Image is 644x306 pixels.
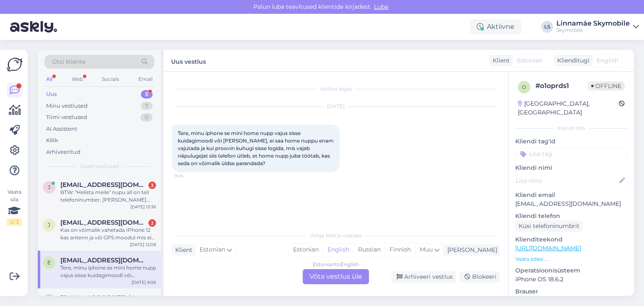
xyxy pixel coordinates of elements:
[588,81,625,91] span: Offline
[60,181,148,189] span: jakopriit+kaaned@gmail.com
[515,235,627,244] p: Klienditeekond
[515,287,627,296] p: Brauser
[178,130,335,166] span: Tere, minu iphone se mini home nupp vajus sisse kuidagimoodi või [PERSON_NAME], ei saa home nuppu...
[420,246,433,253] span: Muu
[44,74,54,85] div: All
[132,279,156,285] div: [DATE] 9:06
[515,266,627,275] p: Operatsioonisüsteem
[515,148,627,160] input: Lisa tag
[200,245,225,254] span: Estonian
[323,244,353,256] div: English
[535,81,588,91] div: # o1oprds1
[70,74,85,85] div: Web
[47,259,51,266] span: e
[46,136,58,145] div: Kõik
[100,74,121,85] div: Socials
[515,220,583,232] div: Küsi telefoninumbrit
[516,176,618,185] input: Lisa nimi
[470,19,521,34] div: Aktiivne
[522,84,526,90] span: o
[46,90,57,99] div: Uus
[48,222,50,228] span: j
[60,189,156,204] div: BTW: "Helista meile" nupu all on teil telefoninumber, [PERSON_NAME] öeldakse "viga numbri valimisel"
[518,99,619,117] div: [GEOGRAPHIC_DATA], [GEOGRAPHIC_DATA]
[489,56,510,65] div: Klient
[148,182,156,189] div: 3
[515,275,627,284] p: iPhone OS 18.6.2
[515,137,627,146] p: Kliendi tag'id
[7,188,22,226] div: Vaata siia
[556,27,630,34] div: Skymobile
[392,271,456,283] div: Arhiveeri vestlus
[554,56,589,65] div: Klienditugi
[46,113,87,122] div: Tiimi vestlused
[52,57,86,66] span: Otsi kliente
[556,20,639,34] a: Linnamäe SkymobileSkymobile
[313,261,359,268] div: Estonian to English
[7,218,22,226] div: 2 / 3
[172,103,500,110] div: [DATE]
[515,255,627,263] p: Vaata edasi ...
[60,294,148,302] span: e.kekkonen@atlasbaltic.net
[140,113,153,122] div: 0
[60,219,148,226] span: jaak@bltehnika.ee
[60,257,148,264] span: erx1994@hotmail.com
[80,163,119,170] span: Uued vestlused
[385,244,415,256] div: Finnish
[172,246,192,254] div: Klient
[171,55,206,66] label: Uus vestlus
[60,226,156,241] div: Kas on võimalik vahetada IPhone 12 kas antenn ja või GPS moodul mis ei tööta?
[46,148,80,156] div: Arhiveeritud
[556,20,630,27] div: Linnamäe Skymobile
[130,204,156,210] div: [DATE] 13:36
[460,271,500,283] div: Blokeeri
[597,56,618,65] span: English
[48,184,50,190] span: j
[46,125,77,133] div: AI Assistent
[303,269,369,284] div: Võta vestlus üle
[172,232,500,239] div: Valige keel ja vastake
[289,244,323,256] div: Estonian
[515,124,627,132] div: Kliendi info
[515,163,627,172] p: Kliendi nimi
[46,102,88,110] div: Minu vestlused
[172,85,500,93] div: Vestlus algas
[517,56,543,65] span: Estonian
[371,3,391,10] span: Luba
[515,200,627,208] p: [EMAIL_ADDRESS][DOMAIN_NAME]
[515,191,627,200] p: Kliendi email
[515,212,627,220] p: Kliendi telefon
[60,264,156,279] div: Tere, minu iphone se mini home nupp vajus sisse kuidagimoodi või [PERSON_NAME], ei saa home nuppu...
[141,102,153,110] div: 7
[515,244,581,252] a: [URL][DOMAIN_NAME]
[137,74,154,85] div: Email
[174,173,206,179] span: 9:06
[141,90,153,99] div: 5
[353,244,385,256] div: Russian
[148,219,156,227] div: 2
[541,21,553,33] div: LS
[7,57,23,73] img: Askly Logo
[444,246,497,254] div: [PERSON_NAME]
[130,241,156,248] div: [DATE] 12:08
